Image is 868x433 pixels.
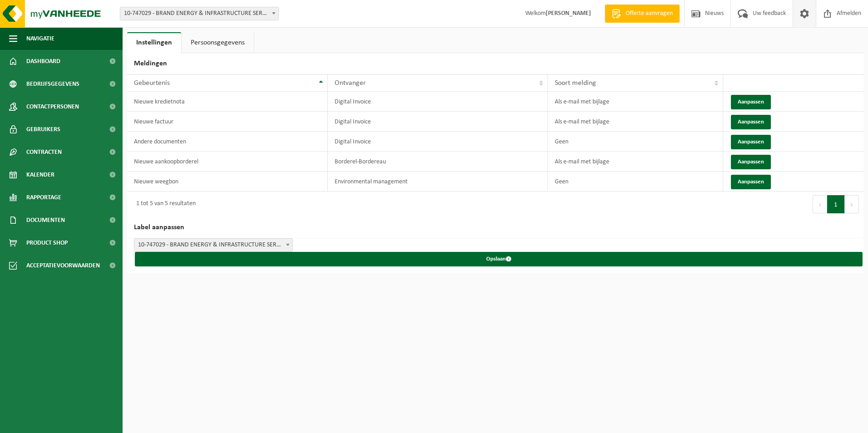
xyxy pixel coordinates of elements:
td: Nieuwe aankoopborderel [127,152,328,172]
button: Next [845,195,859,213]
td: Andere documenten [127,132,328,152]
td: Nieuwe factuur [127,112,328,132]
a: Offerte aanvragen [605,5,680,23]
td: Als e-mail met bijlage [548,112,723,132]
td: Geen [548,132,723,152]
td: Nieuwe weegbon [127,172,328,192]
h2: Meldingen [127,53,863,74]
td: Nieuwe kredietnota [127,92,328,112]
td: Borderel-Bordereau [328,152,548,172]
span: Gebruikers [26,118,60,141]
h2: Label aanpassen [127,217,863,238]
span: 10-747029 - BRAND ENERGY & INFRASTRUCTURE SERVICES NV - ANTWERPEN [134,238,293,252]
td: Environmental management [328,172,548,192]
span: 10-747029 - BRAND ENERGY & INFRASTRUCTURE SERVICES NV - ANTWERPEN [120,7,278,20]
button: Aanpassen [731,115,771,129]
td: Als e-mail met bijlage [548,92,723,112]
a: Persoonsgegevens [182,32,254,53]
button: Aanpassen [731,95,771,109]
span: Dashboard [26,50,60,73]
span: Product Shop [26,231,68,254]
span: 10-747029 - BRAND ENERGY & INFRASTRUCTURE SERVICES NV - ANTWERPEN [134,239,292,251]
span: Offerte aanvragen [623,9,675,18]
div: 1 tot 5 van 5 resultaten [132,196,196,212]
a: Instellingen [127,32,181,53]
button: Aanpassen [731,155,771,169]
span: Contracten [26,141,62,163]
span: Contactpersonen [26,95,79,118]
button: 1 [827,195,845,213]
td: Als e-mail met bijlage [548,152,723,172]
span: Gebeurtenis [134,79,170,87]
button: Opslaan [135,252,863,266]
td: Digital Invoice [328,112,548,132]
span: Documenten [26,209,65,231]
strong: [PERSON_NAME] [546,10,591,17]
td: Digital Invoice [328,92,548,112]
td: Geen [548,172,723,192]
span: Bedrijfsgegevens [26,73,79,95]
span: Soort melding [555,79,596,87]
button: Previous [813,195,827,213]
span: Navigatie [26,27,54,50]
span: Acceptatievoorwaarden [26,254,100,277]
span: Ontvanger [335,79,366,87]
td: Digital Invoice [328,132,548,152]
span: 10-747029 - BRAND ENERGY & INFRASTRUCTURE SERVICES NV - ANTWERPEN [120,7,279,20]
span: Rapportage [26,186,61,209]
button: Aanpassen [731,175,771,189]
span: Kalender [26,163,54,186]
button: Aanpassen [731,135,771,149]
